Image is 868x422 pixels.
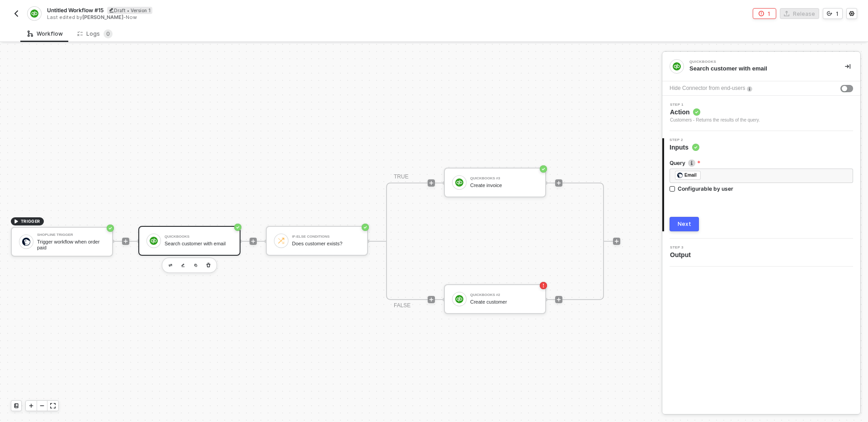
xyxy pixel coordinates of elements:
span: icon-versioning [827,11,832,16]
img: fieldIcon [677,173,683,178]
div: Create invoice [470,183,538,188]
button: Next [670,217,699,231]
img: icon [455,295,463,303]
div: 1 [836,10,839,18]
span: Step 1 [670,103,760,107]
div: Shopline Trigger [37,233,105,237]
div: Workflow [28,30,63,38]
div: Last edited by - Now [47,14,433,21]
div: QuickBooks #3 [470,177,538,180]
span: icon-play [14,219,19,224]
img: icon-info [688,159,695,167]
sup: 0 [104,29,113,38]
span: icon-success-page [107,225,114,232]
div: Trigger workflow when order paid [37,239,105,250]
div: Email [684,171,697,179]
div: Search customer with email [165,241,232,247]
img: integration-icon [673,62,681,70]
img: integration-icon [30,9,38,18]
img: icon [277,237,285,245]
div: Does customer exists? [292,241,360,247]
span: icon-play [250,239,256,244]
span: icon-play [28,403,34,408]
div: TRUE [394,173,409,181]
span: icon-settings [849,11,854,16]
span: icon-minus [39,403,45,408]
span: Action [670,108,760,117]
button: edit-cred [178,260,189,271]
label: Query [670,159,853,167]
span: icon-play [614,239,619,244]
span: [PERSON_NAME] [82,14,123,20]
div: If-Else Conditions [292,235,360,239]
img: icon-info [747,86,752,92]
span: icon-play [556,297,561,302]
div: QuickBooks [165,235,232,239]
img: icon [455,178,463,187]
span: icon-success-page [540,165,547,173]
div: QuickBooks #2 [470,293,538,297]
div: QuickBooks [689,60,825,64]
div: FALSE [394,301,410,310]
button: Release [780,8,819,19]
div: Next [678,220,691,228]
div: Customers - Returns the results of the query. [670,117,760,124]
button: edit-cred [165,260,176,271]
button: back [11,8,22,19]
span: icon-success-page [234,224,241,231]
span: Step 3 [670,246,694,249]
img: edit-cred [181,263,185,267]
span: icon-play [556,180,561,186]
span: icon-expand [50,403,56,408]
span: icon-play [429,180,434,186]
div: Search customer with email [689,65,830,73]
div: Draft • Version 1 [107,7,152,14]
span: Inputs [670,143,699,152]
div: Hide Connector from end-users [670,84,745,93]
span: icon-play [123,239,128,244]
span: icon-edit [109,8,114,13]
button: copy-block [190,260,201,271]
span: icon-error-page [759,11,764,16]
button: 1 [753,8,776,19]
div: Logs [77,29,113,38]
span: Output [670,250,694,259]
span: TRIGGER [21,218,40,225]
img: copy-block [194,263,198,267]
img: edit-cred [169,264,172,267]
img: back [13,10,20,17]
div: Step 2Inputs Queryicon-infofieldIconEmailConfigurable by userNext [662,138,860,231]
div: Configurable by user [678,185,733,192]
img: icon [150,237,158,245]
span: icon-play [429,297,434,302]
span: Step 2 [670,138,699,142]
span: icon-collapse-right [845,64,850,69]
span: Untitled Workflow #15 [47,6,104,14]
div: Create customer [470,299,538,305]
div: Step 1Action Customers - Returns the results of the query. [662,103,860,124]
span: icon-error-page [540,282,547,289]
img: icon [22,238,30,246]
div: 1 [768,10,770,18]
span: icon-success-page [362,224,369,231]
button: 1 [823,8,843,19]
